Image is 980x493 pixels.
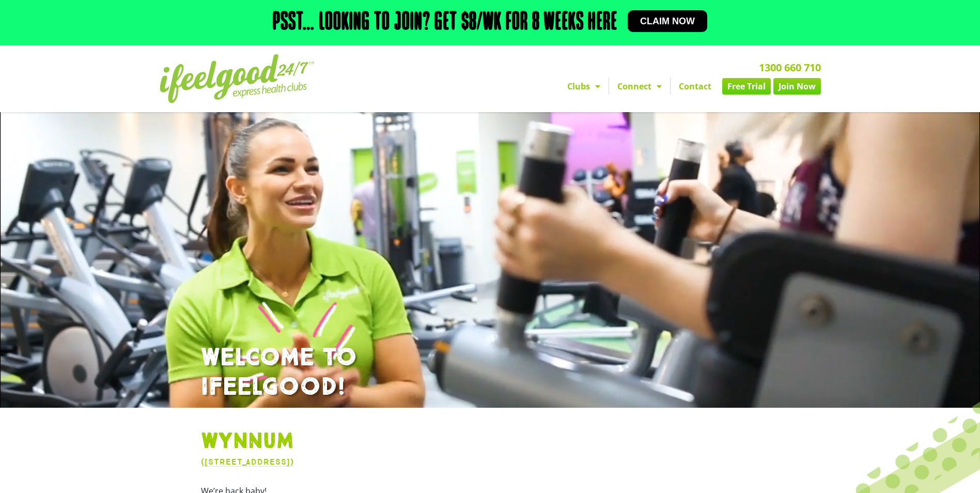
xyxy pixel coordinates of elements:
[273,10,617,35] h2: Psst… Looking to join? Get $8/wk for 8 weeks here
[722,78,771,95] a: Free Trial
[609,78,670,95] a: Connect
[559,78,609,95] a: Clubs
[640,17,695,26] span: Claim now
[201,343,780,403] h1: WELCOME TO IFEELGOOD!
[201,457,294,467] a: ([STREET_ADDRESS])
[671,78,720,95] a: Contact
[628,10,707,32] a: Claim now
[759,60,821,74] a: 1300 660 710
[395,78,821,95] nav: Menu
[773,78,821,95] a: Join Now
[201,428,780,455] h1: Wynnum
